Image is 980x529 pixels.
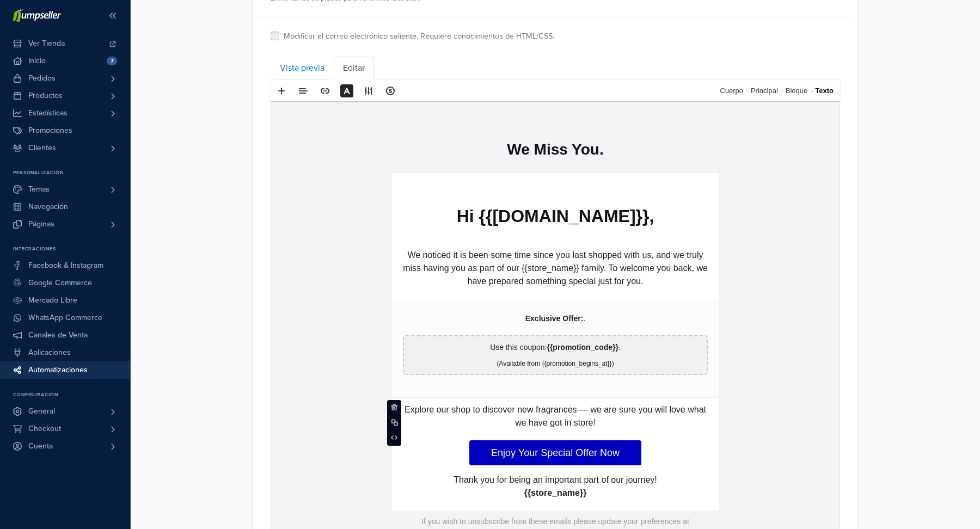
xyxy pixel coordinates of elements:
p: Use this coupon: . [138,240,430,251]
img: jumpseller-logo-footer-grey.png [246,437,322,472]
span: General [28,403,55,420]
span: Promociones [28,122,72,139]
span: Automatizaciones [28,361,88,379]
span: Ver Tienda [28,35,65,52]
span: Checkout [28,420,61,438]
p: We Miss You. [132,38,437,58]
p: (Available from {{promotion_begins_at}}) [138,257,430,267]
a: Vista previa [271,57,334,79]
p: Explore our shop to discover new fragrances — we are sure you will love what we have got in store! [132,302,437,328]
strong: {{store_name}} [253,386,316,396]
p: Thank you for being an important part of our journey! [132,372,437,385]
p: . [132,211,437,223]
span: WhatsApp Commerce [28,309,102,327]
span: Facebook & Instagram [28,257,103,274]
a: Editar [334,57,374,79]
span: Estadísticas [28,104,68,122]
span: Aplicaciones [28,344,71,361]
p: Integraciones [13,246,130,253]
span: Inicio [28,52,46,70]
strong: Exclusive Offer: [254,212,313,221]
p: Personalización [13,170,130,176]
span: Temas [28,181,50,198]
p: If you wish to unsubscribe from these emails please update your preferences at the [150,415,418,435]
a: customer profile [242,427,297,435]
span: Google Commerce [28,274,92,292]
a: Texto [815,79,834,102]
span: Productos [28,87,63,104]
span: Pedidos [28,70,56,87]
a: Enjoy Your Special Offer Now [198,339,370,364]
span: Mercado Libre [28,292,77,309]
a: Bloque [786,79,815,102]
p: We noticed it is been some time since you last shopped with us, and we truly miss having you as p... [132,147,437,186]
span: Páginas [28,216,54,233]
span: Navegación [28,198,68,216]
p: Hi {{[DOMAIN_NAME]}}, [132,104,437,125]
label: Modificar el correo electrónico saliente. Requiere conocimientos de HTML/CSS. [284,30,554,42]
p: Configuración [13,392,130,398]
span: Clientes [28,139,56,157]
p: in our store. [297,427,337,435]
strong: {{promotion_code}} [275,241,347,250]
span: Cuenta [28,438,53,455]
span: Canales de Venta [28,327,88,344]
span: 7 [107,57,117,65]
a: Principal [751,79,786,102]
a: Cuerpo [720,79,751,102]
